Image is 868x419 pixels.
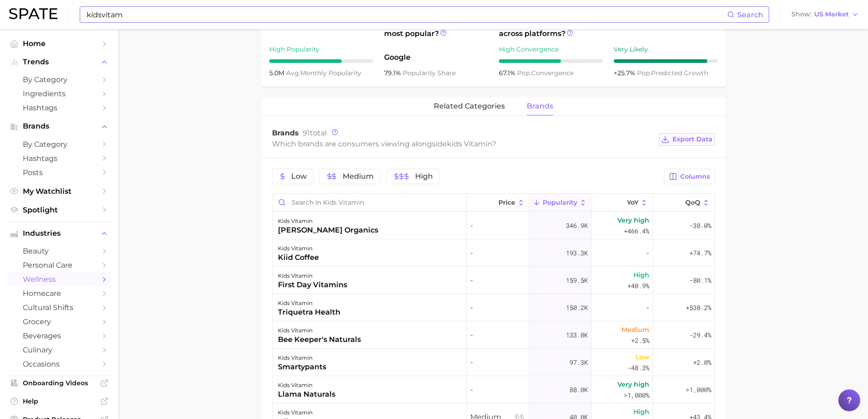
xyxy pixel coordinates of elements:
[7,101,111,115] a: Hashtags
[621,324,649,335] span: Medium
[384,17,488,47] span: Which platform is most popular?
[737,10,763,19] span: Search
[278,325,361,336] div: kids vitamin
[269,59,373,63] div: 7 / 10
[23,122,96,130] span: Brands
[7,72,111,87] a: by Category
[303,129,327,137] span: total
[23,206,96,214] span: Spotlight
[470,275,525,286] span: -
[617,215,649,226] span: Very high
[636,352,649,362] span: Low
[685,199,700,206] span: QoQ
[680,173,710,181] span: Columns
[384,69,403,77] span: 79.1%
[689,275,711,286] span: -80.1%
[272,294,714,321] button: kids vitamintriquetra health-150.2k-+538.2%
[470,302,525,313] span: -
[23,247,96,255] span: beauty
[23,229,96,238] span: Industries
[278,279,347,290] div: first day vitamins
[566,275,588,286] span: 159.5k
[7,300,111,315] a: cultural shifts
[614,69,637,77] span: +25.7%
[278,352,326,363] div: kids vitamin
[543,199,577,206] span: Popularity
[286,69,361,77] span: monthly popularity
[646,302,649,313] span: -
[689,330,711,341] span: -29.4%
[470,384,525,395] span: -
[7,258,111,272] a: personal care
[384,52,488,63] span: Google
[278,252,319,263] div: kiid coffee
[566,248,588,259] span: 193.3k
[470,357,525,368] span: -
[627,362,649,373] span: -48.3%
[637,69,651,77] abbr: popularity index
[278,270,347,281] div: kids vitamin
[447,140,492,148] span: kids vitamin
[23,289,96,298] span: homecare
[23,360,96,368] span: occasions
[23,346,96,354] span: culinary
[646,248,649,259] span: -
[23,89,96,98] span: Ingredients
[272,376,714,403] button: kids vitaminllama naturals-88.0kVery high>1,000%>1,000%
[470,330,525,341] span: -
[7,227,111,240] button: Industries
[9,8,57,19] img: SPATE
[7,244,111,258] a: beauty
[23,140,96,149] span: by Category
[614,44,718,55] div: Very Likely
[624,226,649,237] span: +466.4%
[278,216,378,227] div: kids vitamin
[23,261,96,269] span: personal care
[23,275,96,284] span: wellness
[7,329,111,343] a: beverages
[291,173,307,180] span: Low
[499,69,517,77] span: 67.1%
[278,225,378,236] div: [PERSON_NAME] organics
[631,335,649,346] span: +2.5%
[498,199,515,206] span: Price
[7,166,111,180] a: Posts
[403,69,456,77] span: popularity share
[591,194,653,212] button: YoY
[7,286,111,300] a: homecare
[617,379,649,390] span: Very high
[303,129,310,137] span: 91
[272,349,714,376] button: kids vitaminsmartypants-97.3kLow-48.3%+2.0%
[659,133,714,146] button: Export Data
[23,317,96,326] span: grocery
[7,36,111,51] a: Home
[278,307,340,318] div: triquetra health
[529,194,591,212] button: Popularity
[566,220,588,231] span: 346.9k
[272,138,655,150] div: Which brands are consumers viewing alongside ?
[434,102,505,110] span: related categories
[23,75,96,84] span: by Category
[415,173,433,180] span: High
[633,406,649,417] span: High
[86,7,727,22] input: Search here for a brand, industry, or ingredient
[7,357,111,371] a: occasions
[23,187,96,196] span: My Watchlist
[7,272,111,286] a: wellness
[467,194,529,212] button: Price
[570,384,588,395] span: 88.0k
[7,87,111,101] a: Ingredients
[272,129,299,137] span: Brands
[633,269,649,280] span: High
[686,385,711,394] span: >1,000%
[272,239,714,267] button: kids vitaminkiid coffee-193.3k-+74.7%
[7,203,111,217] a: Spotlight
[269,44,373,55] div: High Popularity
[686,302,711,313] span: +538.2%
[23,154,96,163] span: Hashtags
[23,331,96,340] span: beverages
[278,243,319,254] div: kids vitamin
[272,267,714,294] button: kids vitaminfirst day vitamins-159.5kHigh+40.9%-80.1%
[278,298,340,309] div: kids vitamin
[566,302,588,313] span: 150.2k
